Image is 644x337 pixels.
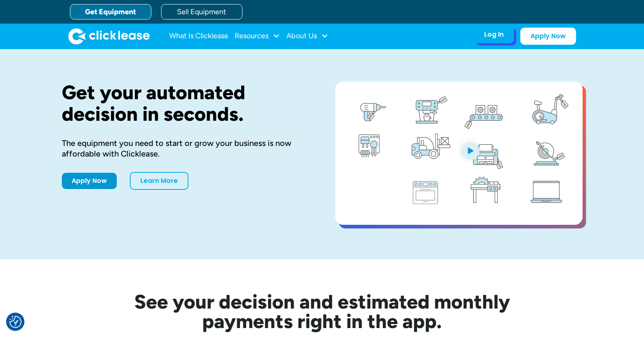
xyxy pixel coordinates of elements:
[169,28,228,44] a: What Is Clicklease
[484,30,504,39] div: Log In
[335,82,583,225] a: open lightbox
[62,173,117,189] a: Apply Now
[235,28,280,44] div: Resources
[520,28,576,45] a: Apply Now
[286,28,328,44] div: About Us
[62,138,309,159] div: The equipment you need to start or grow your business is now affordable with Clicklease.
[62,82,309,125] h1: Get your automated decision in seconds.
[94,292,550,331] h2: See your decision and estimated monthly payments right in the app.
[9,316,22,328] button: Consent Preferences
[68,28,150,44] img: Clicklease logo
[68,28,150,44] a: home
[459,139,481,162] img: Blue play button logo on a light blue circular background
[70,4,151,20] a: Get Equipment
[161,4,242,20] a: Sell Equipment
[9,316,22,328] img: Revisit consent button
[130,172,188,190] a: Learn More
